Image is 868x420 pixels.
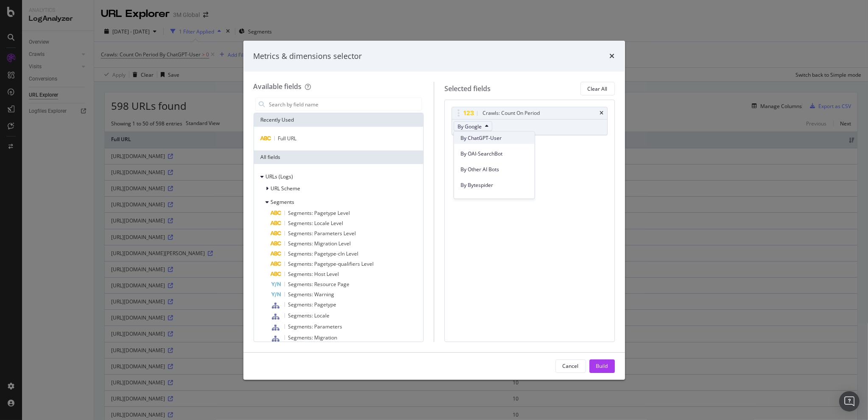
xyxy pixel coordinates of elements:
div: Cancel [563,362,579,370]
button: By Google [454,121,492,131]
input: Search by field name [268,98,422,111]
div: Build [596,362,608,370]
span: Segments: Pagetype [288,301,337,308]
div: Selected fields [444,84,491,94]
div: Recently Used [254,113,424,127]
span: By ChatGPT-User [461,134,528,142]
span: Segments: Locale Level [288,220,343,227]
div: Available fields [254,82,302,91]
span: Segments: Parameters [288,323,343,330]
span: Segments: Pagetype-cln Level [288,250,359,257]
button: Build [589,359,615,373]
span: Segments: Locale [288,312,330,319]
span: Segments: Parameters Level [288,230,356,237]
div: times [610,51,615,62]
div: All fields [254,150,424,164]
span: By OAI-SearchBot [461,150,528,157]
span: Full URL [278,135,297,142]
div: times [600,111,604,116]
span: Segments: Pagetype Level [288,209,350,217]
button: Clear All [581,82,615,95]
div: Clear All [588,85,608,92]
span: By Other AI Bots [461,165,528,173]
span: Segments: Migration Level [288,240,351,247]
span: URL Scheme [271,185,301,192]
span: Segments: Warning [288,291,335,298]
button: Cancel [555,359,586,373]
div: Crawls: Count On Period [483,109,540,117]
span: By Bytespider [461,181,528,189]
span: Segments: Migration [288,334,338,341]
div: modal [243,41,625,380]
div: Metrics & dimensions selector [254,51,362,62]
span: URLs (Logs) [266,173,293,180]
span: By Google [458,123,482,130]
span: Segments: Pagetype-qualifiers Level [288,260,374,267]
div: Crawls: Count On PeriodtimesBy Google [452,107,608,135]
span: Segments: Host Level [288,270,339,278]
span: Segments [271,198,295,206]
div: Open Intercom Messenger [839,391,860,412]
span: Segments: Resource Page [288,281,350,288]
